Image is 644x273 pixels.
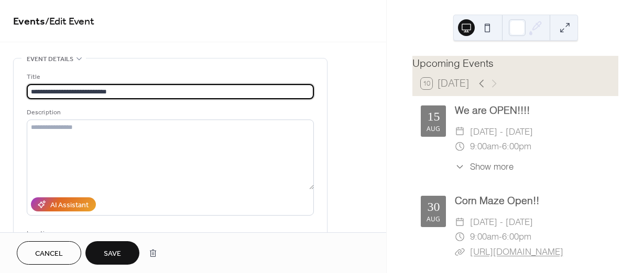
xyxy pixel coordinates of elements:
[35,248,63,259] span: Cancel
[85,241,139,265] button: Save
[427,110,440,123] div: 15
[470,246,563,257] a: [URL][DOMAIN_NAME]
[455,124,465,139] div: ​
[499,139,502,154] span: -
[455,160,465,173] div: ​
[427,216,440,222] div: Aug
[470,139,499,154] span: 9:00am
[455,160,514,173] button: ​Show more
[412,56,618,71] div: Upcoming Events
[31,197,96,211] button: AI Assistant
[27,72,312,82] div: Title
[455,229,465,244] div: ​
[427,200,440,213] div: 30
[455,103,610,118] div: We are OPEN!!!!
[455,244,465,259] div: ​
[27,228,312,239] div: Location
[27,107,312,118] div: Description
[470,229,499,244] span: 9:00am
[455,194,539,207] a: Corn Maze Open!!
[470,160,514,173] span: Show more
[470,215,533,230] span: [DATE] - [DATE]
[50,200,89,211] div: AI Assistant
[470,124,533,139] span: [DATE] - [DATE]
[499,229,502,244] span: -
[45,11,94,32] span: / Edit Event
[502,229,531,244] span: 6:00pm
[17,241,81,265] button: Cancel
[104,248,121,259] span: Save
[455,139,465,154] div: ​
[427,125,440,132] div: Aug
[13,11,45,32] a: Events
[27,54,73,65] span: Event details
[502,139,531,154] span: 6:00pm
[455,215,465,230] div: ​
